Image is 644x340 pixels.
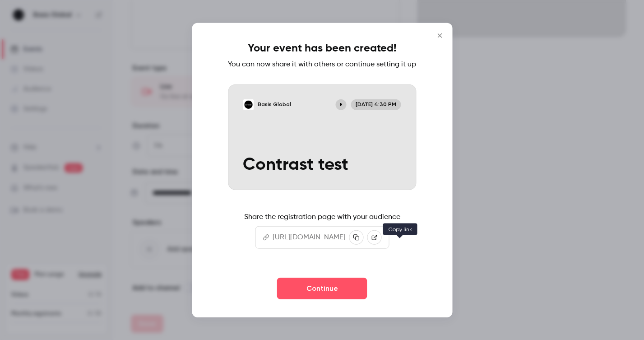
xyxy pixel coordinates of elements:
[334,98,347,111] div: E
[243,99,254,110] img: Contrast test
[244,212,400,223] p: Share the registration page with your audience
[273,232,345,243] p: [URL][DOMAIN_NAME]
[243,155,401,175] p: Contrast test
[351,99,401,110] span: [DATE] 4:30 PM
[228,59,416,70] p: You can now share it with others or continue setting it up
[277,278,367,299] button: Continue
[431,26,449,44] button: Close
[248,41,396,55] h1: Your event has been created!
[258,101,291,108] p: Basis Global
